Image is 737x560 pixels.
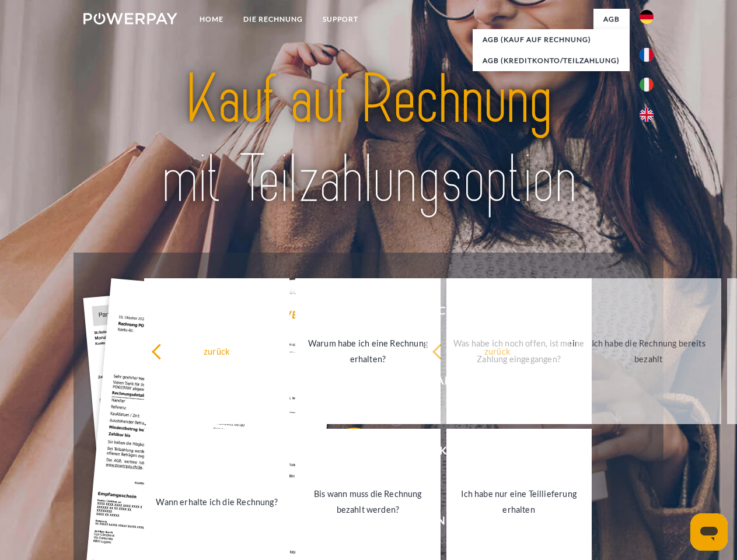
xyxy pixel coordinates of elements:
[111,56,626,223] img: title-powerpay_de.svg
[583,335,714,367] div: Ich habe die Rechnung bereits bezahlt
[473,50,630,71] a: AGB (Kreditkonto/Teilzahlung)
[640,48,654,62] img: fr
[302,335,434,367] div: Warum habe ich eine Rechnung erhalten?
[313,9,368,30] a: SUPPORT
[190,9,233,30] a: Home
[690,513,728,551] iframe: Schaltfläche zum Öffnen des Messaging-Fensters
[151,343,282,359] div: zurück
[453,486,585,517] div: Ich habe nur eine Teillieferung erhalten
[640,78,654,92] img: it
[593,9,630,30] a: agb
[640,108,654,122] img: en
[640,10,654,24] img: de
[151,494,282,509] div: Wann erhalte ich die Rechnung?
[473,29,630,50] a: AGB (Kauf auf Rechnung)
[432,343,563,359] div: zurück
[233,9,313,30] a: DIE RECHNUNG
[83,13,177,24] img: logo-powerpay-white.svg
[302,486,434,517] div: Bis wann muss die Rechnung bezahlt werden?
